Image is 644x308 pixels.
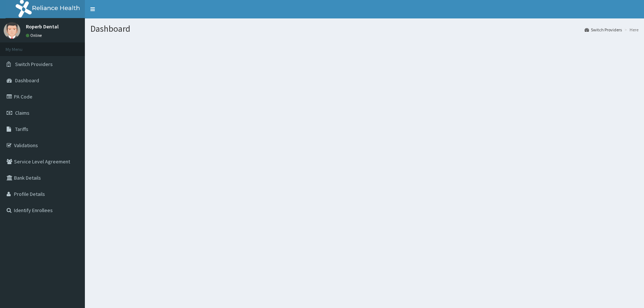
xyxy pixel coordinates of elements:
[15,126,28,132] span: Tariffs
[26,33,44,38] a: Online
[90,24,638,34] h1: Dashboard
[15,110,30,116] span: Claims
[15,77,39,84] span: Dashboard
[585,27,622,33] a: Switch Providers
[26,24,59,29] p: Roperb Dental
[623,27,638,33] li: Here
[15,61,53,68] span: Switch Providers
[4,22,20,39] img: User Image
